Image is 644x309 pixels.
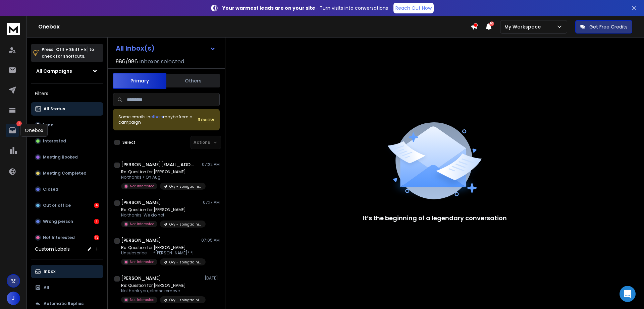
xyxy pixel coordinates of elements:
[116,58,138,66] span: 986 / 986
[44,269,55,274] p: Inbox
[7,292,20,305] button: J
[31,281,103,294] button: All
[121,237,161,244] h1: [PERSON_NAME]
[44,301,84,306] p: Automatic Replies
[222,5,315,11] strong: Your warmest leads are on your site
[121,161,195,168] h1: [PERSON_NAME][EMAIL_ADDRESS][PERSON_NAME][DOMAIN_NAME]
[43,154,78,160] p: Meeting Booked
[43,187,58,192] p: Closed
[16,121,22,126] p: 18
[31,199,103,212] button: Out of office4
[94,219,99,224] div: 1
[31,134,103,148] button: Interested
[198,116,214,123] button: Review
[44,285,49,290] p: All
[620,286,636,302] div: Open Intercom Messenger
[166,73,220,88] button: Others
[20,124,48,137] div: Onebox
[43,235,75,240] p: Not Interested
[42,46,94,60] p: Press to check for shortcuts.
[121,288,202,294] p: No thank you, please remove
[55,46,88,53] span: Ctrl + Shift + k
[43,122,54,128] p: Lead
[393,3,434,13] a: Reach Out Now
[121,250,202,256] p: Unsubscribe -- *[PERSON_NAME]* *|
[43,219,73,224] p: Wrong person
[36,68,72,74] h1: All Campaigns
[121,169,202,175] p: Re: Question for [PERSON_NAME]
[110,42,221,55] button: All Inbox(s)
[169,260,202,265] p: Oxy - spingtraining - mkt sales ops
[121,199,161,206] h1: [PERSON_NAME]
[169,184,202,189] p: Oxy - spingtraining - mkt sales ops
[222,5,388,11] p: – Turn visits into conversations
[489,21,494,26] span: 50
[31,167,103,180] button: Meeting Completed
[139,58,184,66] h3: Inboxes selected
[31,64,103,78] button: All Campaigns
[31,102,103,116] button: All Status
[121,283,202,288] p: Re: Question for [PERSON_NAME]
[589,23,628,30] p: Get Free Credits
[130,184,155,189] p: Not Interested
[38,23,471,31] h1: Onebox
[121,175,202,180] p: No thanks > On Aug
[35,246,70,252] h3: Custom Labels
[504,23,543,30] p: My Workspace
[205,275,220,281] p: [DATE]
[31,150,103,164] button: Meeting Booked
[202,162,220,167] p: 07:22 AM
[31,118,103,132] button: Lead
[6,124,19,137] a: 18
[94,203,99,208] div: 4
[121,207,202,212] p: Re: Question for [PERSON_NAME]
[43,171,87,176] p: Meeting Completed
[31,265,103,278] button: Inbox
[116,45,155,52] h1: All Inbox(s)
[130,222,155,227] p: Not Interested
[44,106,65,112] p: All Status
[122,140,136,145] label: Select
[31,183,103,196] button: Closed
[7,23,20,35] img: logo
[363,213,507,223] p: It’s the beginning of a legendary conversation
[169,222,202,227] p: Oxy - spingtraining - mkt sales ops
[31,215,103,228] button: Wrong person1
[150,114,163,120] span: others
[31,89,103,98] h3: Filters
[203,200,220,205] p: 07:17 AM
[121,245,202,250] p: Re: Question for [PERSON_NAME]
[94,235,99,240] div: 13
[395,5,432,11] p: Reach Out Now
[169,298,202,303] p: Oxy - spingtraining - mkt sales ops
[130,297,155,302] p: Not Interested
[201,238,220,243] p: 07:05 AM
[31,231,103,244] button: Not Interested13
[43,138,66,144] p: Interested
[121,275,161,282] h1: [PERSON_NAME]
[118,114,198,125] div: Some emails in maybe from a campaign
[43,203,71,208] p: Out of office
[113,73,166,89] button: Primary
[575,20,632,34] button: Get Free Credits
[130,259,155,264] p: Not Interested
[121,212,202,218] p: No thanks. We do not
